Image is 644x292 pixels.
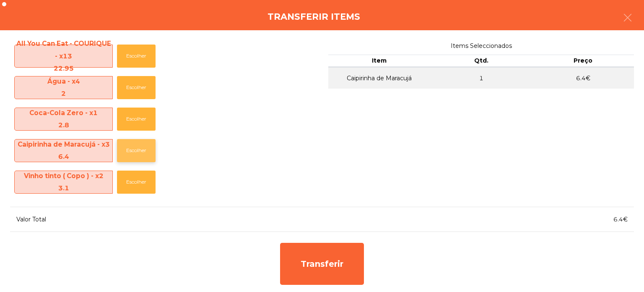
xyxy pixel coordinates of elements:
button: Escolher [117,108,156,131]
button: Escolher [117,139,156,162]
td: 1 [430,67,532,89]
span: Valor Total [16,216,46,223]
div: 3.1 [15,182,112,194]
th: Item [328,55,430,67]
h4: Transferir items [267,11,360,23]
td: Caipirinha de Maracujá [328,67,430,89]
span: 6.4€ [613,216,628,223]
span: Items Seleccionados [328,40,634,52]
span: Vinho tinto ( Copo ) - x2 [15,170,112,194]
div: 6.4 [15,150,112,163]
div: 22.95 [15,62,112,74]
span: Caipirinha de Maracujá - x3 [15,138,112,163]
span: All You Can Eat - COURIQUE - x13 [15,37,112,74]
span: Coca-Cola Zero - x1 [15,107,112,131]
td: 6.4€ [532,67,634,89]
th: Preço [532,55,634,67]
button: Escolher [117,76,156,99]
div: Transferir [280,243,364,285]
div: 2 [15,87,112,100]
div: 2.8 [15,119,112,131]
button: Escolher [117,171,156,194]
button: Escolher [117,45,156,68]
span: Água - x4 [15,75,112,100]
th: Qtd. [430,55,532,67]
